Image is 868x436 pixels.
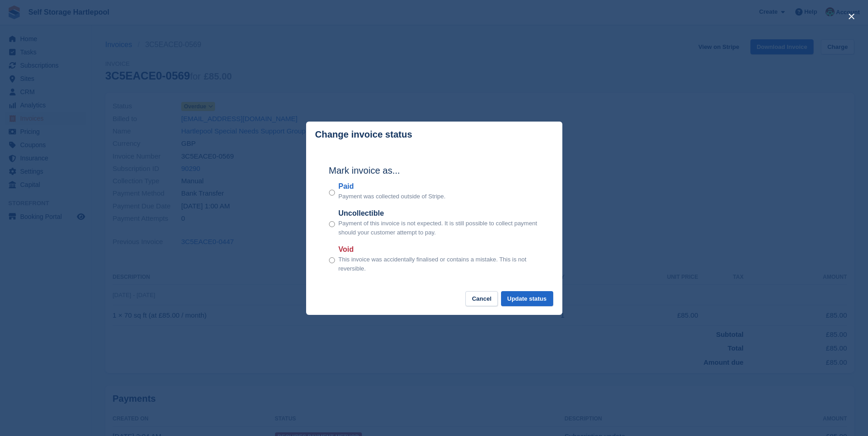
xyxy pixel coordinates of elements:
p: Change invoice status [315,129,412,140]
button: close [844,9,859,24]
label: Paid [339,181,446,192]
button: Update status [501,291,553,306]
p: Payment was collected outside of Stripe. [339,192,446,201]
p: Payment of this invoice is not expected. It is still possible to collect payment should your cust... [339,219,539,237]
label: Uncollectible [339,208,539,219]
p: This invoice was accidentally finalised or contains a mistake. This is not reversible. [339,255,539,273]
h2: Mark invoice as... [329,164,539,177]
button: Cancel [465,291,498,306]
label: Void [339,244,539,255]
